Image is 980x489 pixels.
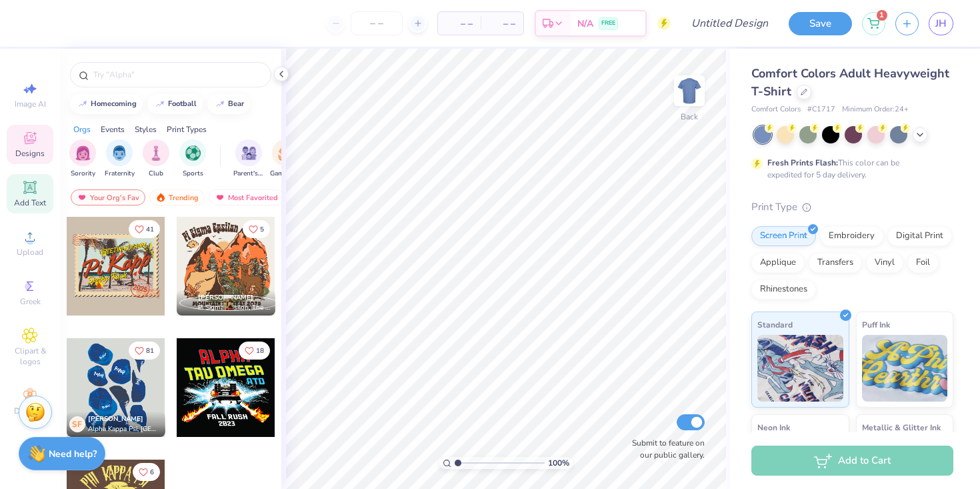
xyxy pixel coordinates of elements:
label: Submit to feature on our public gallery. [625,437,705,461]
span: Decorate [14,406,46,416]
div: This color can be expedited for 5 day delivery. [767,157,931,181]
span: – – [489,17,515,31]
span: Image AI [15,99,46,109]
span: Neon Ink [757,420,790,434]
span: 100 % [548,457,569,469]
span: Puff Ink [862,318,890,332]
img: Standard [757,335,843,402]
span: Sorority [71,169,95,179]
div: bear [228,100,244,107]
div: filter for Club [143,139,169,179]
div: Back [681,111,698,123]
a: JH [929,12,953,35]
img: Puff Ink [862,335,948,402]
span: Alpha Kappa Psi, [GEOGRAPHIC_DATA] [88,424,160,434]
div: Trending [149,189,205,205]
button: Like [129,342,160,360]
div: Styles [135,123,157,135]
input: Try "Alpha" [92,68,263,81]
button: filter button [179,139,206,179]
span: Greek [20,296,41,307]
strong: Fresh Prints Flash: [767,157,838,168]
div: filter for Fraternity [105,139,135,179]
span: 1 [877,10,887,21]
span: Add Text [14,197,46,208]
span: Comfort Colors [751,104,801,115]
span: FREE [601,19,615,28]
img: Parent's Weekend Image [241,145,257,161]
span: 81 [146,348,154,354]
span: Sports [183,169,203,179]
span: 18 [256,348,264,354]
span: Comfort Colors Adult Heavyweight T-Shirt [751,65,949,99]
img: Club Image [149,145,163,161]
span: Parent's Weekend [233,169,264,179]
span: Designs [15,148,45,159]
img: most_fav.gif [215,193,225,202]
strong: Need help? [49,448,97,460]
div: Your Org's Fav [71,189,145,205]
span: Pi Sigma Epsilon, The [US_STATE][GEOGRAPHIC_DATA] [198,303,270,313]
button: filter button [69,139,96,179]
div: filter for Parent's Weekend [233,139,264,179]
img: Fraternity Image [112,145,127,161]
span: Upload [17,247,43,258]
div: homecoming [91,100,137,107]
img: Back [676,77,703,104]
div: Orgs [73,123,91,135]
span: Standard [757,318,793,332]
div: Foil [907,253,939,273]
span: N/A [577,17,593,31]
button: filter button [270,139,301,179]
div: Embroidery [820,226,883,246]
img: Game Day Image [278,145,293,161]
button: football [147,94,203,114]
img: trending.gif [155,193,166,202]
span: Clipart & logos [7,346,53,367]
button: Like [243,220,270,238]
button: filter button [233,139,264,179]
div: SF [69,416,85,432]
div: Events [101,123,125,135]
img: most_fav.gif [77,193,87,202]
div: Transfers [809,253,862,273]
img: trend_line.gif [155,100,165,108]
span: Fraternity [105,169,135,179]
div: filter for Sorority [69,139,96,179]
div: Most Favorited [209,189,284,205]
span: Minimum Order: 24 + [842,104,909,115]
span: [PERSON_NAME] [198,293,253,302]
span: Metallic & Glitter Ink [862,420,941,434]
button: Like [133,463,160,481]
div: football [168,100,197,107]
span: 6 [150,469,154,476]
span: # C1717 [807,104,835,115]
img: trend_line.gif [77,100,88,108]
input: – – [351,11,403,35]
button: Save [789,12,852,35]
button: Like [129,220,160,238]
div: Screen Print [751,226,816,246]
button: filter button [105,139,135,179]
button: homecoming [70,94,143,114]
div: Vinyl [866,253,903,273]
span: – – [446,17,473,31]
div: Rhinestones [751,280,816,300]
input: Untitled Design [681,10,779,37]
div: Digital Print [887,226,952,246]
span: JH [935,16,947,31]
img: Sports Image [185,145,201,161]
div: filter for Sports [179,139,206,179]
span: Game Day [270,169,301,179]
img: trend_line.gif [215,100,225,108]
span: Club [149,169,163,179]
span: [PERSON_NAME] [88,414,143,424]
button: bear [207,94,250,114]
button: filter button [143,139,169,179]
button: Like [239,342,270,360]
span: 41 [146,226,154,233]
img: Sorority Image [75,145,91,161]
div: filter for Game Day [270,139,301,179]
div: Applique [751,253,805,273]
div: Print Type [751,199,953,215]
